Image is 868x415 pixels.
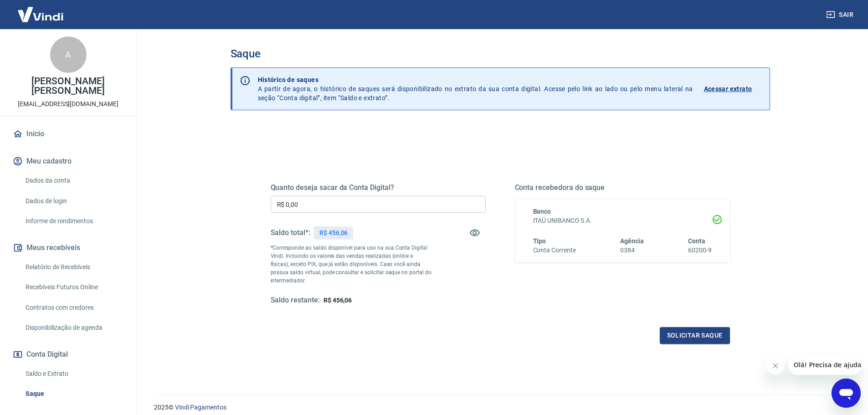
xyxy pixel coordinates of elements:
h5: Saldo restante: [271,296,320,305]
p: 2025 © [154,403,846,412]
a: Acessar extrato [704,75,762,102]
iframe: Fechar mensagem [766,357,785,375]
a: Dados de login [22,192,125,210]
h6: 0384 [620,246,644,255]
button: Meus recebíveis [11,238,125,258]
button: Solicitar saque [660,327,730,344]
a: Dados da conta [22,171,125,190]
img: Vindi [11,0,70,28]
div: A [50,36,87,73]
button: Conta Digital [11,344,125,364]
span: Agência [620,237,644,245]
p: [PERSON_NAME] [PERSON_NAME] [7,77,129,96]
a: Saldo e Extrato [22,364,125,383]
span: Olá! Precisa de ajuda? [5,6,77,14]
p: [EMAIL_ADDRESS][DOMAIN_NAME] [18,99,118,109]
button: Sair [824,6,857,23]
p: *Corresponde ao saldo disponível para uso na sua Conta Digital Vindi. Incluindo os valores das ve... [271,244,432,285]
h3: Saque [231,47,770,60]
a: Disponibilização de agenda [22,318,125,337]
a: Início [11,124,125,144]
h5: Saldo total*: [271,228,310,237]
p: Acessar extrato [704,84,752,93]
iframe: Mensagem da empresa [788,355,861,375]
button: Meu cadastro [11,151,125,171]
p: A partir de agora, o histórico de saques será disponibilizado no extrato da sua conta digital. Ac... [258,75,693,102]
span: R$ 456,06 [324,297,352,304]
span: Banco [533,208,551,215]
span: Tipo [533,237,546,245]
h5: Conta recebedora do saque [515,183,730,192]
p: Histórico de saques [258,75,693,84]
a: Recebíveis Futuros Online [22,278,125,297]
iframe: Botão para abrir a janela de mensagens [832,379,861,408]
a: Saque [22,384,125,403]
a: Contratos com credores [22,298,125,317]
h6: 60200-9 [688,246,712,255]
h6: Conta Corrente [533,246,576,255]
a: Vindi Pagamentos [175,404,226,411]
span: Conta [688,237,705,245]
h5: Quanto deseja sacar da Conta Digital? [271,183,486,192]
a: Informe de rendimentos [22,212,125,231]
h6: ITAÚ UNIBANCO S.A. [533,216,712,225]
a: Relatório de Recebíveis [22,258,125,277]
p: R$ 456,06 [319,228,348,238]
